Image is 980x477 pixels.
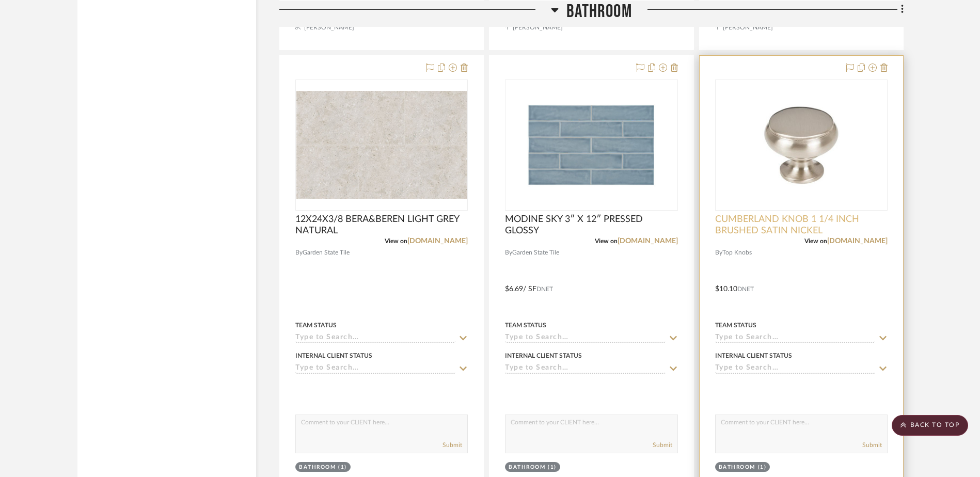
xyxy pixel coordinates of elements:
span: View on [385,238,407,244]
button: Submit [442,440,462,450]
a: [DOMAIN_NAME] [618,237,678,245]
div: Team Status [295,321,337,330]
div: Team Status [505,321,546,330]
input: Type to Search… [715,333,875,343]
a: [DOMAIN_NAME] [407,237,468,245]
span: By [715,248,722,258]
button: Submit [862,440,882,450]
span: Garden State Tile [303,248,350,258]
div: Bathroom [719,464,755,471]
img: 12X24X3/8 BERA&BEREN LIGHT GREY NATURAL [296,91,467,199]
span: Garden State Tile [512,248,559,258]
scroll-to-top-button: BACK TO TOP [892,415,968,436]
div: Internal Client Status [295,351,372,360]
div: Bathroom [509,464,545,471]
div: (1) [758,464,767,471]
div: Internal Client Status [505,351,582,360]
img: MODINE SKY 3″ X 12″ PRESSED GLOSSY [527,81,656,210]
div: Internal Client Status [715,351,792,360]
div: Team Status [715,321,756,330]
span: 12X24X3/8 BERA&BEREN LIGHT GREY NATURAL [295,214,468,236]
img: CUMBERLAND KNOB 1 1/4 INCH BRUSHED SATIN NICKEL [737,81,866,210]
a: [DOMAIN_NAME] [827,237,888,245]
div: Bathroom [299,464,336,471]
input: Type to Search… [295,364,455,374]
input: Type to Search… [505,364,665,374]
input: Type to Search… [295,333,455,343]
button: Submit [653,440,672,450]
span: CUMBERLAND KNOB 1 1/4 INCH BRUSHED SATIN NICKEL [715,214,888,236]
span: View on [595,238,618,244]
span: MODINE SKY 3″ X 12″ PRESSED GLOSSY [505,214,677,236]
span: By [295,248,303,258]
input: Type to Search… [715,364,875,374]
span: View on [804,238,827,244]
div: (1) [338,464,347,471]
input: Type to Search… [505,333,665,343]
span: By [505,248,512,258]
div: (1) [548,464,557,471]
span: Top Knobs [722,248,752,258]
